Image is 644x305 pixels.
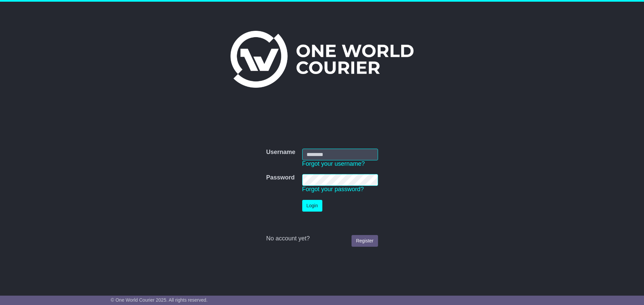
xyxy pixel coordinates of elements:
a: Register [352,235,378,247]
button: Login [302,200,322,212]
div: No account yet? [266,235,378,242]
img: One World [230,31,414,88]
span: © One World Courier 2025. All rights reserved. [111,297,208,303]
a: Forgot your password? [302,186,364,193]
label: Username [266,149,295,156]
label: Password [266,174,294,181]
a: Forgot your username? [302,160,365,167]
